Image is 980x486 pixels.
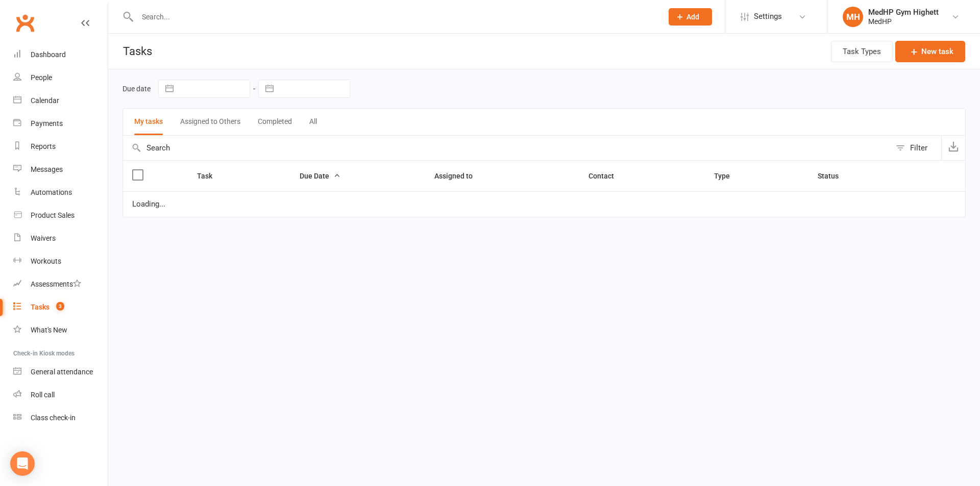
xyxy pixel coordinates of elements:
a: People [13,66,108,89]
a: General attendance kiosk mode [13,361,108,383]
span: 3 [56,302,64,311]
button: Status [818,170,850,182]
div: Open Intercom Messenger [10,451,35,476]
span: Add [687,13,699,21]
div: People [31,73,52,82]
a: Product Sales [13,204,108,227]
a: Clubworx [12,10,38,36]
a: Assessments [13,273,108,296]
input: Search... [134,10,655,24]
a: Reports [13,135,108,158]
div: Payments [31,119,63,127]
div: Automations [31,188,72,196]
button: Task [197,170,224,182]
button: Filter [891,136,941,160]
div: Dashboard [31,50,66,59]
div: MH [843,7,863,27]
a: What's New [13,319,108,342]
div: Assessments [31,280,81,288]
a: Waivers [13,227,108,250]
button: Task Types [831,41,893,62]
a: Tasks 3 [13,296,108,319]
div: Roll call [31,391,55,399]
a: Roll call [13,383,108,406]
a: Calendar [13,89,108,112]
td: Loading... [123,191,965,217]
button: My tasks [134,109,163,135]
a: Dashboard [13,43,108,66]
input: Search [123,136,891,160]
button: Type [714,170,741,182]
div: Calendar [31,96,59,105]
button: Assigned to Others [180,109,240,135]
span: Task [197,172,224,180]
a: Payments [13,112,108,135]
div: MedHP Gym Highett [868,8,939,17]
span: Status [818,172,850,180]
button: All [309,109,317,135]
a: Messages [13,158,108,181]
button: Contact [589,170,625,182]
div: Reports [31,142,56,150]
div: Filter [910,142,927,154]
a: Workouts [13,250,108,273]
div: Waivers [31,234,56,242]
span: Assigned to [434,172,484,180]
span: Type [714,172,741,180]
div: General attendance [31,368,93,376]
div: Class check-in [31,414,76,422]
span: Settings [754,5,782,28]
span: Contact [589,172,625,180]
div: Workouts [31,257,61,265]
div: What's New [31,326,67,334]
button: Due Date [300,170,340,182]
div: Product Sales [31,211,75,219]
h1: Tasks [108,34,156,69]
button: Completed [258,109,292,135]
button: Add [669,8,712,25]
div: Tasks [31,303,50,311]
a: Class kiosk mode [13,406,108,429]
label: Due date [122,85,151,93]
button: Assigned to [434,170,484,182]
div: MedHP [868,17,939,26]
span: Due Date [300,172,340,180]
button: New task [895,41,965,62]
a: Automations [13,181,108,204]
div: Messages [31,165,63,173]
